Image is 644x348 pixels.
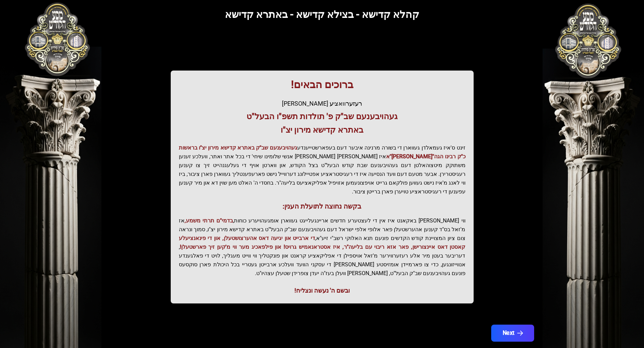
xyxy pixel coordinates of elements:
[179,99,466,108] div: רעזערוואציע [PERSON_NAME]
[179,143,466,196] p: זינט ס'איז געמאלדן געווארן די בשורה מרנינה איבער דעם בעפארשטייענדע איז [PERSON_NAME] [PERSON_NAME...
[179,202,466,211] h3: בקשה נחוצה לתועלת הענין:
[185,217,233,224] span: בדמי"ם תרתי משמע,
[179,111,466,122] h3: געהויבענעם שב"ק פ' תולדות תשפ"ו הבעל"ט
[225,8,419,20] span: קהלא קדישא - בצילא קדישא - באתרא קדישא
[179,125,466,135] h3: באתרא קדישא מירון יצ"ו
[179,216,466,278] p: ווי [PERSON_NAME] באקאנט איז אין די לעצטערע חדשים אריינגעלייגט געווארן אומגעהויערע כוחות, אז מ'זא...
[179,144,466,160] span: געהויבענעם שב"ק באתרא קדישא מירון יצ"ו בראשות כ"ק רבינו הגה"[PERSON_NAME]"א
[179,235,466,250] span: די ארבייט און יגיעה דאס אהערצושטעלן, און די פינאנציעלע קאסטן דאס איינצורישן, פאר אזא ריבוי עם בלי...
[179,286,466,295] div: ובשם ה' נעשה ונצליח!
[491,325,534,342] button: Next
[179,79,466,91] h1: ברוכים הבאים!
